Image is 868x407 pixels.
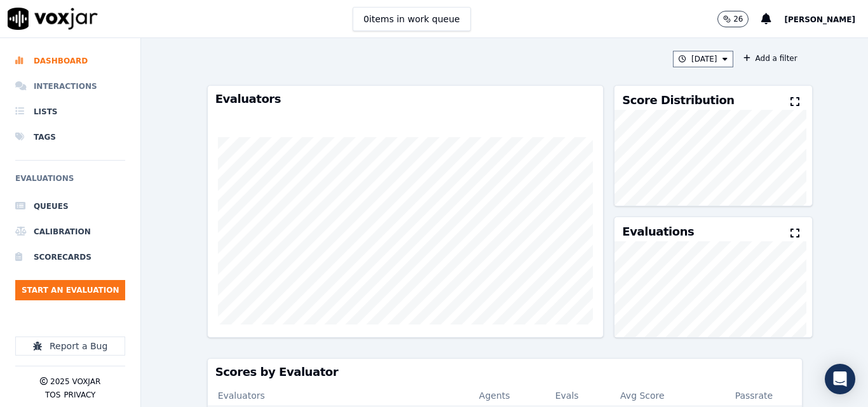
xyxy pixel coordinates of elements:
[610,385,706,406] th: Avg Score
[15,280,125,300] button: Start an Evaluation
[15,74,125,99] a: Interactions
[717,11,749,27] button: 26
[8,8,98,30] img: voxjar logo
[15,171,125,194] h6: Evaluations
[784,15,855,24] span: [PERSON_NAME]
[50,377,100,387] p: 2025 Voxjar
[15,124,125,150] a: Tags
[622,95,734,106] h3: Score Distribution
[738,51,803,66] button: Add a filter
[825,364,855,394] div: Open Intercom Messenger
[15,337,125,356] button: Report a Bug
[706,385,802,406] th: Passrate
[208,385,469,406] th: Evaluators
[733,14,743,24] p: 26
[545,385,610,406] th: Evals
[15,244,125,270] a: Scorecards
[15,194,125,219] a: Queues
[717,11,761,27] button: 26
[215,366,794,378] h3: Scores by Evaluator
[15,99,125,124] a: Lists
[215,93,596,105] h3: Evaluators
[622,226,694,237] h3: Evaluations
[45,390,60,400] button: TOS
[784,11,868,27] button: [PERSON_NAME]
[353,7,471,31] button: 0items in work queue
[64,390,95,400] button: Privacy
[469,385,545,406] th: Agents
[15,219,125,244] a: Calibration
[673,51,733,67] button: [DATE]
[15,48,125,74] a: Dashboard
